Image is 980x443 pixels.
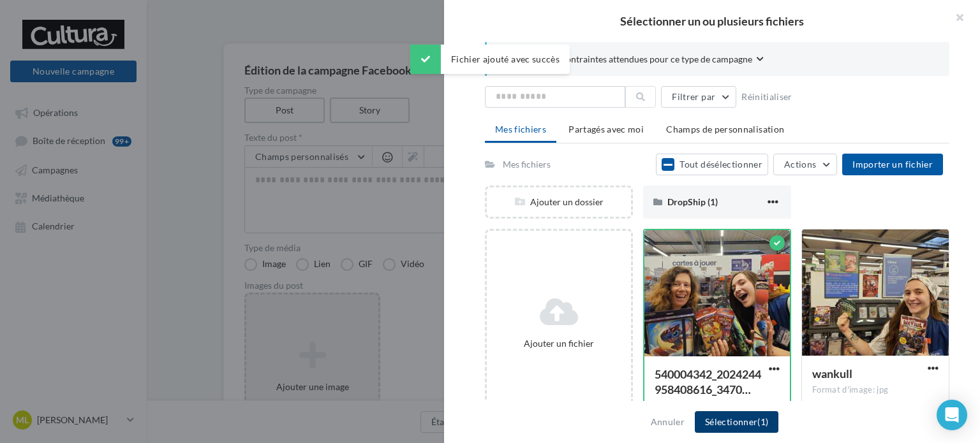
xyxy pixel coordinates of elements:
[568,124,644,134] span: Partagés avec moi
[842,154,943,175] button: Importer un fichier
[495,124,546,134] span: Mes fichiers
[812,384,939,396] div: Format d'image: jpg
[667,196,718,207] span: DropShip (1)
[736,89,798,105] button: Réinitialiser
[661,86,736,108] button: Filtrer par
[666,124,784,134] span: Champs de personnalisation
[655,367,761,396] span: 540004342_2024244958408616_3470552462995377889_n
[655,400,780,412] div: Format d'image: jpg
[773,154,837,175] button: Actions
[503,158,551,171] div: Mes fichiers
[656,154,768,175] button: Tout désélectionner
[507,53,752,66] span: Consulter les contraintes attendues pour ce type de campagne
[507,52,764,68] button: Consulter les contraintes attendues pour ce type de campagne
[812,367,852,381] span: wankull
[695,411,778,433] button: Sélectionner(1)
[937,400,967,430] div: Open Intercom Messenger
[646,414,690,430] button: Annuler
[784,159,816,170] span: Actions
[492,337,626,350] div: Ajouter un fichier
[757,416,768,427] span: (1)
[464,15,960,27] h2: Sélectionner un ou plusieurs fichiers
[852,159,933,170] span: Importer un fichier
[410,45,570,74] div: Fichier ajouté avec succès
[487,196,631,208] div: Ajouter un dossier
